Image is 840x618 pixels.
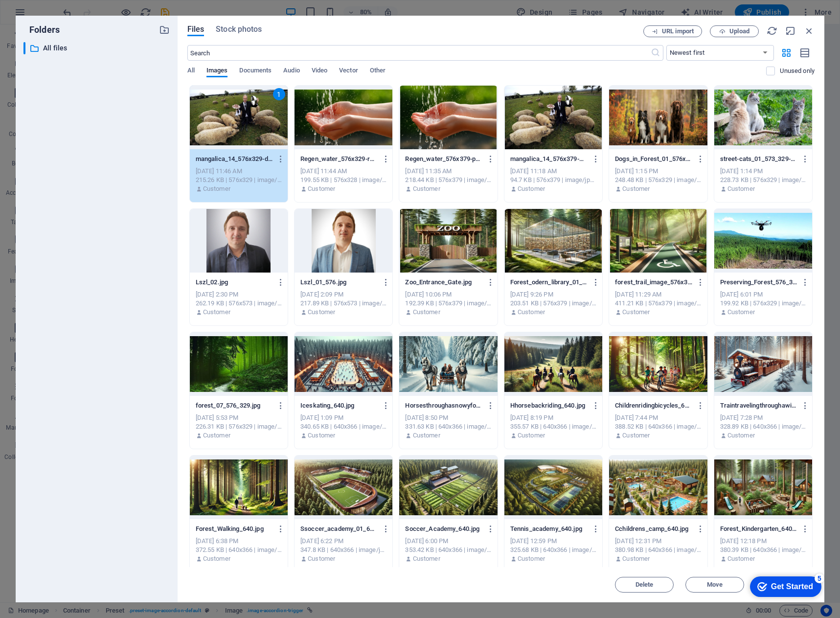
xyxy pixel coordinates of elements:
[510,537,596,546] div: [DATE] 12:59 PM
[300,422,386,431] div: 340.65 KB | 640x366 | image/jpeg
[216,23,262,35] span: Stock photos
[300,167,386,176] div: [DATE] 11:44 AM
[510,176,596,184] div: 94.7 KB | 576x379 | image/jpeg
[273,88,285,100] div: 1
[615,546,701,554] div: 380.98 KB | 640x366 | image/jpeg
[196,278,273,287] p: Lszl_02.jpg
[196,525,273,533] p: Forest_Walking_640.jpg
[615,422,701,431] div: 388.52 KB | 640x366 | image/jpeg
[300,155,378,163] p: Regen_water_576x329-rMY18eA1cG1xymUehFdC6A.jpg
[413,431,440,440] p: Customer
[727,554,755,563] p: Customer
[510,299,596,308] div: 203.51 KB | 576x379 | image/jpeg
[405,299,491,308] div: 192.39 KB | 576x379 | image/jpeg
[405,290,491,299] div: [DATE] 10:06 PM
[804,25,815,36] i: Close
[300,401,378,410] p: Iceskating_640.jpg
[308,431,335,440] p: Customer
[196,299,282,308] div: 262.19 KB | 576x573 | image/jpeg
[196,401,273,410] p: forest_07_576_329.jpg
[187,23,204,35] span: Files
[413,184,440,193] p: Customer
[510,413,596,422] div: [DATE] 8:19 PM
[405,537,491,546] div: [DATE] 6:00 PM
[72,2,82,12] div: 5
[187,65,195,78] span: All
[196,422,282,431] div: 226.31 KB | 576x329 | image/jpeg
[43,43,152,54] p: All files
[662,28,694,34] span: URL import
[339,65,358,78] span: Vector
[615,167,701,176] div: [DATE] 1:15 PM
[510,422,596,431] div: 355.57 KB | 640x366 | image/jpeg
[413,554,440,563] p: Customer
[615,537,701,546] div: [DATE] 12:31 PM
[518,554,545,563] p: Customer
[643,25,702,37] button: URL import
[510,546,596,554] div: 325.68 KB | 640x366 | image/jpeg
[300,290,386,299] div: [DATE] 2:09 PM
[780,67,815,75] p: Displays only files that are not in use on the website. Files added during this session can still...
[23,23,60,36] p: Folders
[510,525,588,533] p: Tennis_academy_640.jpg
[729,28,749,34] span: Upload
[196,176,282,184] div: 215.26 KB | 576x329 | image/jpeg
[767,25,777,36] i: Reload
[615,577,674,593] button: Delete
[518,184,545,193] p: Customer
[413,308,440,317] p: Customer
[622,184,650,193] p: Customer
[622,308,650,317] p: Customer
[203,308,230,317] p: Customer
[510,167,596,176] div: [DATE] 11:18 AM
[196,546,282,554] div: 372.55 KB | 640x366 | image/jpeg
[727,184,755,193] p: Customer
[405,278,482,287] p: Zoo_Entrance_Gate.jpg
[720,290,806,299] div: [DATE] 6:01 PM
[29,11,71,20] div: Get Started
[300,278,378,287] p: Lszl_01_576.jpg
[720,525,797,533] p: Forest_Kindergarten_640.jpg
[727,431,755,440] p: Customer
[405,176,491,184] div: 218.44 KB | 576x379 | image/jpeg
[720,546,806,554] div: 380.39 KB | 640x366 | image/jpeg
[196,290,282,299] div: [DATE] 2:30 PM
[720,299,806,308] div: 199.92 KB | 576x329 | image/jpeg
[206,65,228,78] span: Images
[720,155,797,163] p: street-cats_01_573_329-QdisapQmuVMr6sW7KspMsA.jpg
[196,167,282,176] div: [DATE] 11:46 AM
[312,65,327,78] span: Video
[727,308,755,317] p: Customer
[785,25,796,36] i: Minimize
[720,176,806,184] div: 228.73 KB | 576x329 | image/jpeg
[615,413,701,422] div: [DATE] 7:44 PM
[615,525,692,533] p: Cchildrens_camp_640.jpg
[300,176,386,184] div: 199.55 KB | 576x328 | image/jpeg
[203,184,230,193] p: Customer
[720,413,806,422] div: [DATE] 7:28 PM
[405,413,491,422] div: [DATE] 8:50 PM
[405,422,491,431] div: 331.63 KB | 640x366 | image/jpeg
[283,65,299,78] span: Audio
[300,537,386,546] div: [DATE] 6:22 PM
[615,290,701,299] div: [DATE] 11:29 AM
[187,45,651,61] input: Search
[622,554,650,563] p: Customer
[308,184,335,193] p: Customer
[518,308,545,317] p: Customer
[518,431,545,440] p: Customer
[308,308,335,317] p: Customer
[510,155,588,163] p: mangalica_14_576x379-NQeS-IGZfqLJ19TZ1RS89A.jpg
[370,65,386,78] span: Other
[405,401,482,410] p: Horsesthroughasnowyforest_640.jpg
[510,278,588,287] p: Forest_odern_library_01_resized.jpg
[196,537,282,546] div: [DATE] 6:38 PM
[685,577,744,593] button: Move
[23,42,25,54] div: ​
[405,525,482,533] p: Soccer_Academy_640.jpg
[720,167,806,176] div: [DATE] 1:14 PM
[405,155,482,163] p: Regen_water_576x379-pxp7jWScw30YHhVfaY1B0g.jpg
[615,299,701,308] div: 411.21 KB | 576x379 | image/png
[510,290,596,299] div: [DATE] 9:26 PM
[308,554,335,563] p: Customer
